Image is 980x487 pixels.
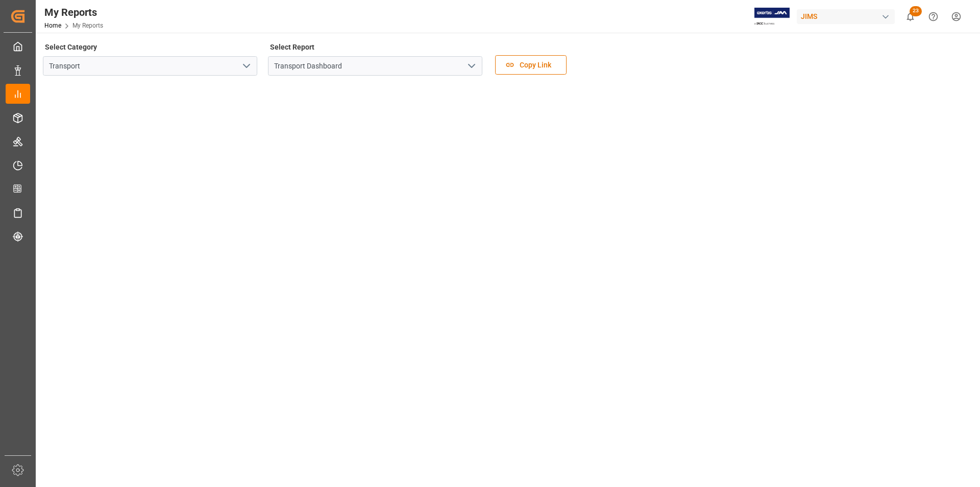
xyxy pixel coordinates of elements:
label: Select Report [268,40,316,54]
button: JIMS [797,7,899,26]
button: Help Center [922,5,945,28]
button: show 23 new notifications [899,5,922,28]
a: Home [44,22,61,29]
button: open menu [463,58,479,74]
button: Copy Link [495,55,567,75]
img: Exertis%20JAM%20-%20Email%20Logo.jpg_1722504956.jpg [754,8,790,26]
div: JIMS [797,9,895,24]
input: Type to search/select [43,56,257,76]
label: Select Category [43,40,99,54]
div: My Reports [44,5,103,20]
button: open menu [238,58,254,74]
span: 23 [910,6,922,16]
span: Copy Link [514,60,556,71]
input: Type to search/select [268,56,482,76]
